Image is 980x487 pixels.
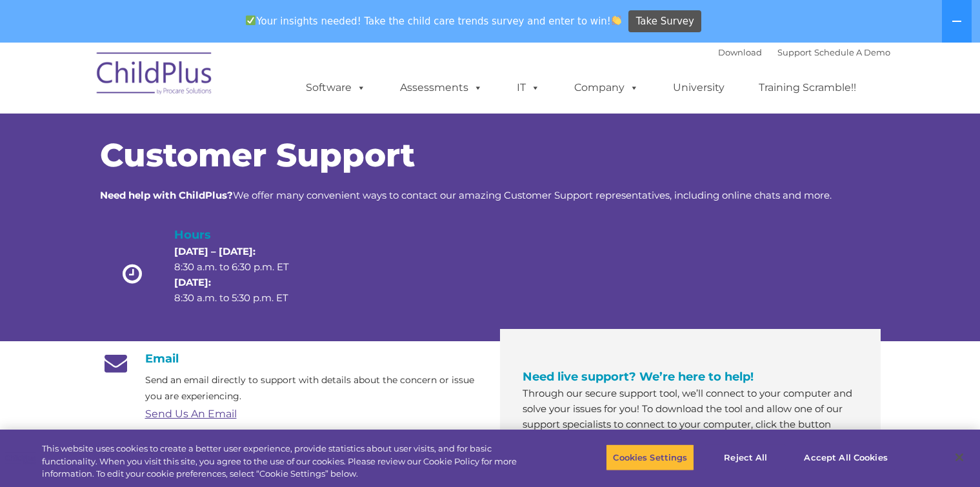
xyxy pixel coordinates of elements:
[174,276,211,288] strong: [DATE]:
[100,189,832,201] span: We offer many convenient ways to contact our amazing Customer Support representatives, including ...
[90,43,219,108] img: ChildPlus by Procare Solutions
[246,15,255,25] img: ✅
[523,370,754,384] span: Need live support? We’re here to help!
[746,75,869,101] a: Training Scramble!!
[705,444,786,471] button: Reject All
[523,386,858,463] p: Through our secure support tool, we’ll connect to your computer and solve your issues for you! To...
[174,245,255,257] strong: [DATE] – [DATE]:
[174,226,311,244] h4: Hours
[100,189,233,201] strong: Need help with ChildPlus?
[145,372,481,404] p: Send an email directly to support with details about the concern or issue you are experiencing.
[100,352,481,366] h4: Email
[718,47,762,57] a: Download
[504,75,553,101] a: IT
[100,135,415,175] span: Customer Support
[387,75,495,101] a: Assessments
[606,444,694,471] button: Cookies Settings
[660,75,737,101] a: University
[628,10,701,33] a: Take Survey
[612,15,621,25] img: 👏
[777,47,812,57] a: Support
[42,442,539,481] div: This website uses cookies to create a better user experience, provide statistics about user visit...
[174,244,311,306] p: 8:30 a.m. to 6:30 p.m. ET 8:30 a.m. to 5:30 p.m. ET
[945,443,974,472] button: Close
[636,10,694,33] span: Take Survey
[718,47,890,57] font: |
[145,408,237,420] a: Send Us An Email
[814,47,890,57] a: Schedule A Demo
[797,444,894,471] button: Accept All Cookies
[241,8,627,34] span: Your insights needed! Take the child care trends survey and enter to win!
[293,75,379,101] a: Software
[561,75,652,101] a: Company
